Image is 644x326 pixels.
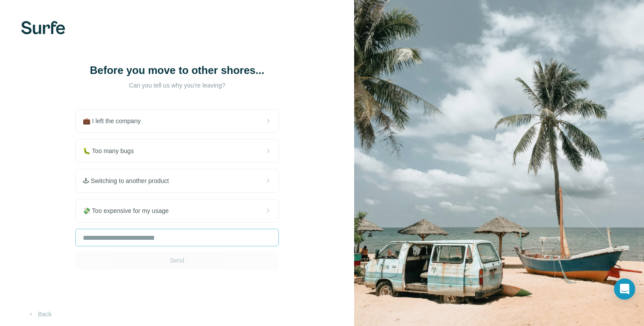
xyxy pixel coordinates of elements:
[21,21,65,34] img: Surfe's logo
[89,81,265,90] p: Can you tell us why you're leaving?
[83,176,176,185] span: 🕹 Switching to another product
[83,206,176,215] span: 💸 Too expensive for my usage
[83,147,141,155] span: 🐛 Too many bugs
[89,63,265,77] h1: Before you move to other shores...
[83,117,148,125] span: 💼 I left the company
[614,278,635,300] div: Open Intercom Messenger
[21,306,58,322] button: Back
